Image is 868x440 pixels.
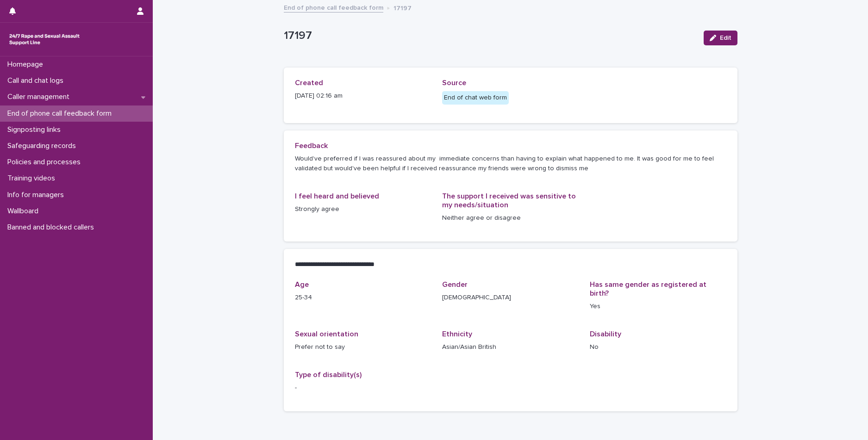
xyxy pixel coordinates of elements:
span: Age [295,281,309,288]
span: Gender [442,281,468,288]
p: [DEMOGRAPHIC_DATA] [442,293,579,303]
p: Asian/Asian British [442,342,579,352]
p: Would've preferred if I was reassured about my immediate concerns than having to explain what hap... [295,154,726,174]
p: - [295,383,431,393]
p: Safeguarding records [4,142,83,150]
p: Yes [590,302,726,311]
p: Strongly agree [295,205,431,214]
p: Info for managers [4,191,71,199]
p: Call and chat logs [4,76,71,85]
p: Prefer not to say [295,342,431,352]
p: Banned and blocked callers [4,223,101,232]
p: Wallboard [4,207,46,216]
span: Type of disability(s) [295,371,362,378]
span: Has same gender as registered at birth? [590,281,706,297]
p: Homepage [4,60,50,69]
span: Ethnicity [442,330,472,338]
p: End of phone call feedback form [4,109,119,118]
p: Caller management [4,93,77,101]
p: 17197 [393,2,412,12]
span: I feel heard and believed [295,192,379,200]
p: 17197 [284,29,696,43]
p: Training videos [4,174,62,183]
p: No [590,342,726,352]
div: End of chat web form [442,91,509,105]
span: Created [295,79,323,87]
p: 25-34 [295,293,431,303]
p: [DATE] 02:16 am [295,91,431,101]
img: rhQMoQhaT3yELyF149Cw [7,30,81,49]
span: Source [442,79,466,87]
span: Disability [590,330,621,338]
button: Edit [704,31,737,45]
p: Neither agree or disagree [442,213,579,223]
span: The support I received was sensitive to my needs/situation [442,192,576,209]
p: Policies and processes [4,158,88,167]
span: Sexual orientation [295,330,358,338]
a: End of phone call feedback form [284,2,383,12]
span: Edit [720,35,731,41]
p: Signposting links [4,125,68,134]
span: Feedback [295,142,328,149]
